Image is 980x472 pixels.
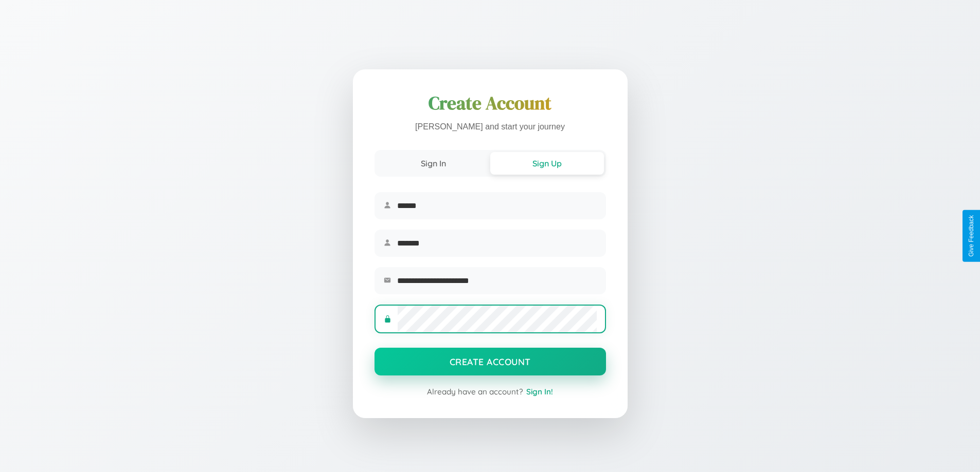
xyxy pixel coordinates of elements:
[375,348,606,375] button: Create Account
[526,387,553,397] span: Sign In!
[375,120,606,135] p: [PERSON_NAME] and start your journey
[375,91,606,116] h1: Create Account
[490,152,604,175] button: Sign Up
[375,387,606,397] div: Already have an account?
[377,152,490,175] button: Sign In
[968,215,975,257] div: Give Feedback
